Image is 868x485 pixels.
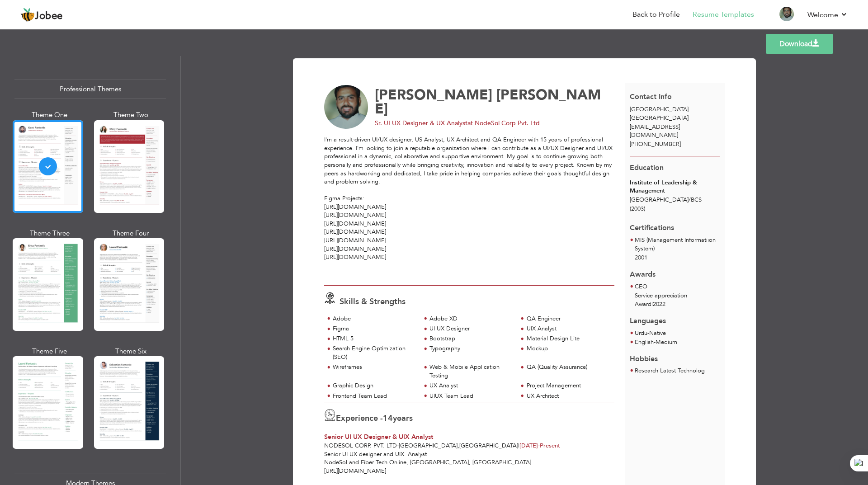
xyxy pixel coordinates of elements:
[429,363,512,380] div: Web & Mobile Application Testing
[20,8,63,22] a: Jobee
[336,413,383,424] span: Experience -
[635,367,705,375] span: Research Latest Technolog
[96,347,166,356] div: Theme Six
[630,123,680,140] span: [EMAIL_ADDRESS][DOMAIN_NAME]
[635,292,687,309] span: Service appreciation Award
[14,110,85,120] div: Theme One
[333,363,415,372] div: Wireframes
[779,7,794,21] img: Profile Img
[635,283,647,291] span: CEO
[630,205,645,213] span: (2003)
[324,85,368,129] img: No image
[458,442,459,450] span: ,
[324,136,614,278] div: I'm a result-driven UI/UX designer, US Analyst, UX Architect and QA Engineer with 15 years of pro...
[459,442,518,450] span: [GEOGRAPHIC_DATA]
[14,347,85,356] div: Theme Five
[630,105,689,113] span: [GEOGRAPHIC_DATA]
[429,344,512,353] div: Typography
[630,263,656,280] span: Awards
[689,196,691,204] span: /
[527,363,609,372] div: QA (Quality Assurance)
[375,85,492,104] span: [PERSON_NAME]
[333,334,415,343] div: HTML 5
[333,315,415,323] div: Adobe
[647,329,649,337] span: -
[630,163,664,173] span: Education
[630,216,674,233] span: Certifications
[429,334,512,343] div: Bootstrap
[538,442,540,450] span: -
[429,325,512,333] div: UI UX Designer
[429,392,512,400] div: UIUX Team Lead
[630,140,681,148] span: [PHONE_NUMBER]
[20,8,35,22] img: jobee.io
[333,344,415,361] div: Search Engine Optimization (SEO)
[635,338,654,346] span: English
[632,9,680,20] a: Back to Profile
[397,442,399,450] span: -
[333,381,415,390] div: Graphic Design
[653,300,665,308] span: 2022
[651,300,653,308] span: |
[527,381,609,390] div: Project Management
[527,325,609,333] div: UIX Analyst
[766,34,833,54] a: Download
[630,196,702,204] span: [GEOGRAPHIC_DATA] BCS
[429,381,512,390] div: UX Analyst
[96,110,166,120] div: Theme Two
[630,114,689,122] span: [GEOGRAPHIC_DATA]
[693,9,754,20] a: Resume Templates
[383,413,393,424] span: 14
[519,442,540,450] span: [DATE]
[324,442,397,450] span: NodeSol Corp. Pvt. Ltd
[324,433,433,441] span: Senior UI UX Designer & UIX Analyst
[635,329,666,338] li: Native
[527,334,609,343] div: Material Design Lite
[635,338,677,347] li: Medium
[635,236,716,253] span: MIS (Management Informatiion System)
[527,315,609,323] div: QA Engineer
[333,392,415,400] div: Frontend Team Lead
[35,11,63,21] span: Jobee
[96,229,166,238] div: Theme Four
[527,392,609,400] div: UX Architect
[399,442,458,450] span: [GEOGRAPHIC_DATA]
[467,119,540,127] span: at NodeSol Corp Pvt. Ltd
[375,119,467,127] span: Sr. UI UX Designer & UX Analyst
[519,442,560,450] span: Present
[635,329,647,337] span: Urdu
[333,325,415,333] div: Figma
[630,92,672,102] span: Contact Info
[630,179,720,195] div: Institute of Leadership & Management
[14,229,85,238] div: Theme Three
[383,413,413,424] label: years
[635,254,720,263] p: 2001
[375,85,601,118] span: [PERSON_NAME]
[340,296,406,307] span: Skills & Strengths
[527,344,609,353] div: Mockup
[518,442,519,450] span: |
[14,80,166,99] div: Professional Themes
[429,315,512,323] div: Adobe XD
[630,354,658,364] span: Hobbies
[807,9,848,20] a: Welcome
[630,309,666,326] span: Languages
[654,338,656,346] span: -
